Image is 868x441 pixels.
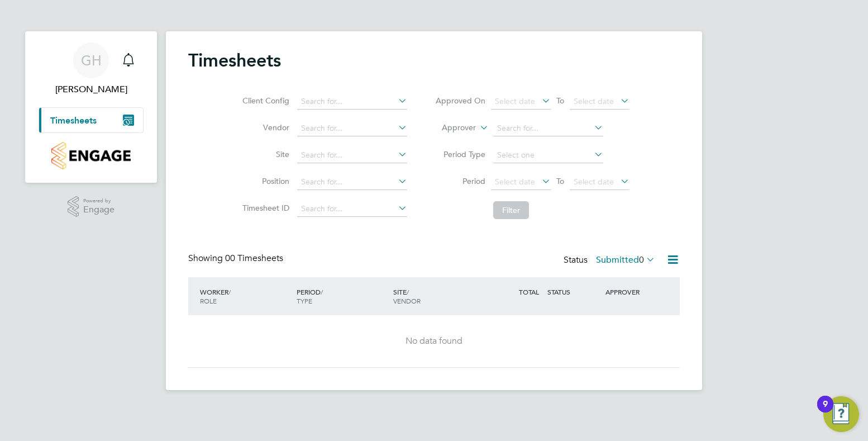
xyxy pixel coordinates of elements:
label: Approved On [435,96,485,106]
span: VENDOR [393,296,421,305]
a: GH[PERSON_NAME] [39,42,144,96]
span: Gareth Harris [39,83,144,96]
nav: Main navigation [25,31,157,183]
a: Go to home page [39,142,144,169]
span: TOTAL [519,287,539,296]
div: WORKER [197,282,294,311]
span: TYPE [297,296,312,305]
span: / [321,287,323,296]
input: Search for... [493,121,603,136]
span: Timesheets [50,115,97,126]
span: / [228,287,231,296]
label: Vendor [239,122,289,132]
div: No data found [199,335,669,347]
button: Timesheets [39,108,143,132]
label: Period [435,176,485,186]
input: Search for... [297,94,407,110]
span: Select date [574,177,614,187]
input: Search for... [297,121,407,136]
span: / [407,287,409,296]
div: Showing [188,253,285,264]
span: Select date [574,96,614,106]
span: Engage [83,205,115,215]
button: Filter [493,201,529,219]
label: Position [239,176,289,186]
label: Submitted [596,254,655,265]
div: APPROVER [603,282,661,302]
div: PERIOD [294,282,390,311]
div: STATUS [545,282,603,302]
span: ROLE [200,296,217,305]
div: SITE [390,282,487,311]
input: Select one [493,148,603,163]
span: 0 [639,254,644,265]
label: Approver [426,122,476,134]
div: 9 [823,404,828,419]
label: Site [239,149,289,159]
label: Client Config [239,96,289,106]
span: Select date [495,177,535,187]
button: Open Resource Center, 9 new notifications [823,396,859,432]
span: 00 Timesheets [225,253,283,264]
span: Powered by [83,196,115,206]
label: Timesheet ID [239,203,289,213]
input: Search for... [297,148,407,163]
span: GH [81,53,102,68]
a: Powered byEngage [68,196,115,217]
label: Period Type [435,149,485,159]
input: Search for... [297,201,407,217]
span: To [553,174,567,188]
div: Status [564,253,657,268]
img: smartmanagedsolutions-logo-retina.png [51,142,130,169]
span: To [553,93,567,108]
input: Search for... [297,174,407,190]
h2: Timesheets [188,49,281,72]
span: Select date [495,96,535,106]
